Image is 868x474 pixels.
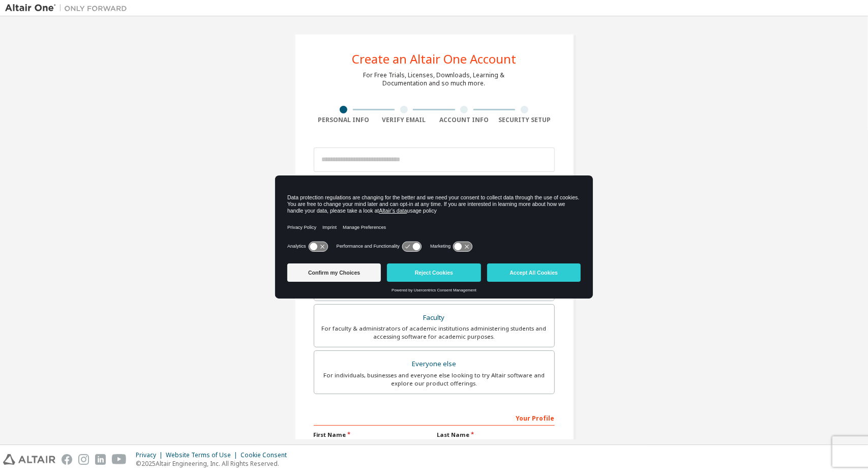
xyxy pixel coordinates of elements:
[166,451,241,459] div: Website Terms of Use
[364,71,505,87] div: For Free Trials, Licenses, Downloads, Learning & Documentation and so much more.
[136,451,166,459] div: Privacy
[494,116,555,124] div: Security Setup
[320,324,548,341] div: For faculty & administrators of academic institutions administering students and accessing softwa...
[3,454,55,465] img: altair_logo.svg
[320,357,548,371] div: Everyone else
[314,116,374,124] div: Personal Info
[314,409,555,426] div: Your Profile
[136,459,293,468] p: © 2025 Altair Engineering, Inc. All Rights Reserved.
[241,451,293,459] div: Cookie Consent
[5,3,132,13] img: Altair One
[112,454,127,465] img: youtube.svg
[314,431,431,439] label: First Name
[320,371,548,388] div: For individuals, businesses and everyone else looking to try Altair software and explore our prod...
[352,53,516,65] div: Create an Altair One Account
[437,431,555,439] label: Last Name
[78,454,89,465] img: instagram.svg
[374,116,434,124] div: Verify Email
[95,454,106,465] img: linkedin.svg
[62,454,72,465] img: facebook.svg
[320,311,548,325] div: Faculty
[434,116,495,124] div: Account Info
